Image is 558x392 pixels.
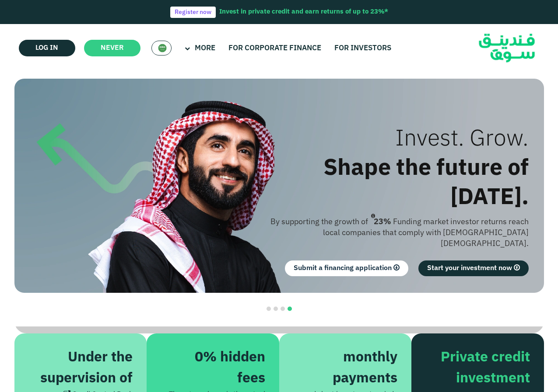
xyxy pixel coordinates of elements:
[332,41,393,56] a: For investors
[219,9,388,15] font: Invest in private credit and earn returns of up to 23%*
[464,26,550,70] img: Logo
[226,41,323,56] a: For corporate finance
[427,265,512,271] font: Start your investment now
[279,305,286,312] button: navigation
[294,265,392,271] font: Submit a financing application
[270,218,529,248] font: By supporting the growth of local companies that comply with [DEMOGRAPHIC_DATA] [DEMOGRAPHIC_DATA].
[19,40,75,56] a: Log in
[418,260,529,276] a: Start your investment now
[265,305,272,312] button: navigation
[334,45,391,52] font: For investors
[195,351,265,385] font: 0% hidden fees
[195,45,215,52] font: More
[395,128,529,150] font: Invest. Grow.
[371,214,375,219] i: 23% Internal Rate of Return (Expected) ~ 15% Net Return (Expected)
[40,351,133,385] font: Under the supervision of
[286,305,293,312] button: navigation
[285,260,408,276] a: Submit a financing application
[158,44,167,52] img: SA Flag
[323,158,529,209] font: Shape the future of [DATE].
[333,351,397,385] font: monthly payments
[441,351,530,385] font: Private credit investment
[175,10,211,16] font: Register now
[228,45,321,52] font: For corporate finance
[101,45,124,51] font: never
[170,7,216,18] a: Register now
[272,305,279,312] button: navigation
[374,218,391,226] font: 23%
[393,218,529,226] font: Funding market investor returns reach
[35,45,58,51] font: Log in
